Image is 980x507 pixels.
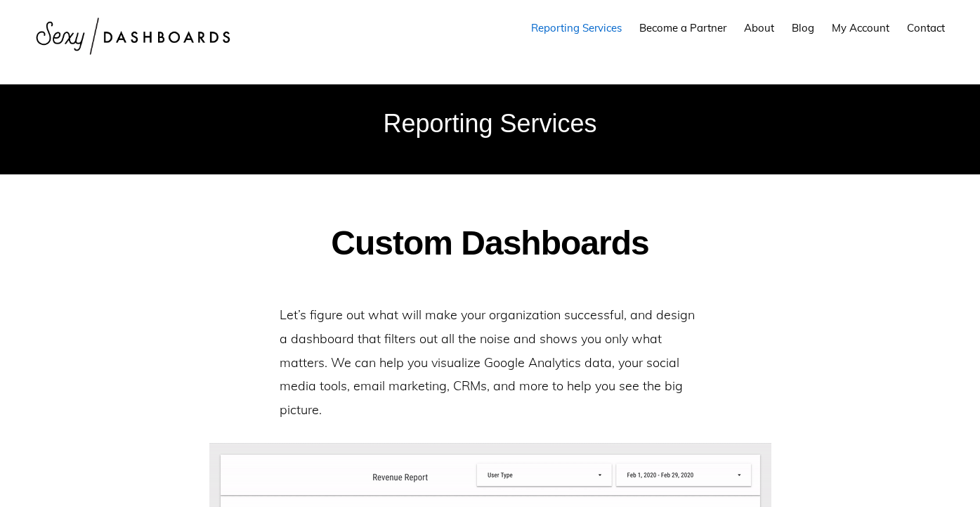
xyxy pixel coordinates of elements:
h1: Reporting Services [69,108,912,139]
span: My Account [832,21,889,34]
span: Reporting Services [531,21,622,34]
nav: Main [524,8,952,47]
img: Sexy Dashboards [28,7,239,65]
a: About [737,8,781,47]
a: Blog [785,8,821,47]
a: Reporting Services [524,8,629,47]
span: Blog [792,21,814,34]
span: Become a Partner [639,21,726,34]
span: About [744,21,774,34]
a: My Account [825,8,896,47]
span: Contact [907,21,945,34]
a: Become a Partner [632,8,733,47]
h2: Custom Dashboards [139,226,842,260]
a: Contact [900,8,952,47]
p: Let’s figure out what will make your organization successful, and design a dashboard that filters... [280,303,701,422]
